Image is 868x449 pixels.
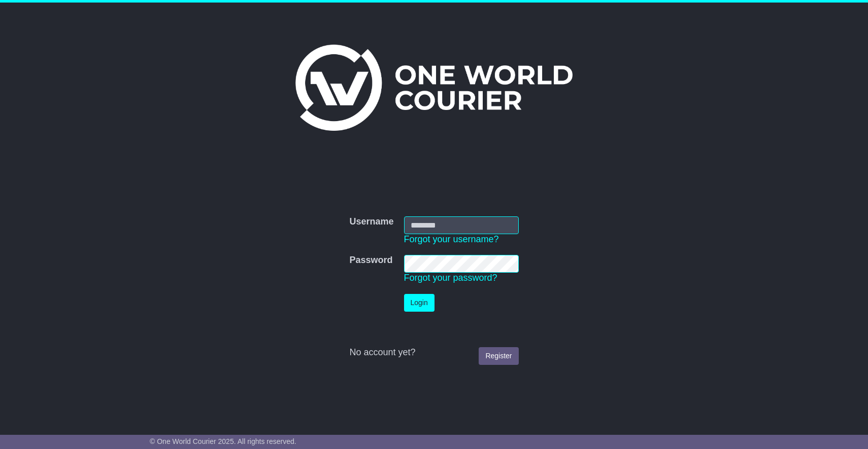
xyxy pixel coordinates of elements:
a: Forgot your password? [404,273,497,283]
span: © One World Courier 2025. All rights reserved. [150,437,296,445]
div: No account yet? [349,347,518,358]
a: Forgot your username? [404,234,499,244]
img: One World [295,45,573,131]
label: Password [349,255,392,266]
a: Register [479,347,518,365]
label: Username [349,216,393,228]
button: Login [404,294,435,312]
